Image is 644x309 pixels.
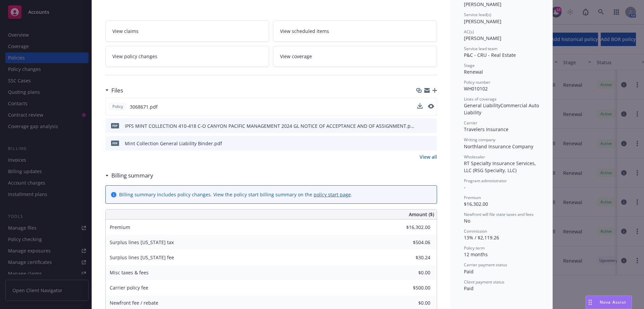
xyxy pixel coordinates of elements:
[464,211,534,217] span: Newfront will file state taxes and fees
[464,35,501,41] span: [PERSON_NAME]
[464,29,474,35] span: AC(s)
[110,239,174,245] span: Surplus lines [US_STATE] tax
[105,86,123,95] div: Files
[600,299,626,305] span: Nova Assist
[110,224,130,230] span: Premium
[586,296,594,309] div: Drag to move
[464,96,497,102] span: Lines of coverage
[119,191,352,198] div: Billing summary includes policy changes. View the policy start billing summary on the .
[464,63,475,68] span: Stage
[428,104,434,109] button: preview file
[280,53,312,60] span: View coverage
[110,269,149,276] span: Misc taxes & fees
[105,46,269,67] a: View policy changes
[464,143,533,150] span: Northland Insurance Company
[464,85,488,92] span: WH010102
[409,211,434,218] span: Amount ($)
[464,79,490,85] span: Policy number
[464,234,499,241] span: 13% / $2,119.26
[273,21,437,42] a: View scheduled items
[391,222,434,232] input: 0.00
[464,178,507,184] span: Program administrator
[464,102,540,116] span: Commercial Auto Liability
[464,137,495,143] span: Writing company
[111,171,153,180] h3: Billing summary
[464,12,491,17] span: Service lead(s)
[464,251,488,258] span: 12 months
[391,298,434,308] input: 0.00
[112,28,139,35] span: View claims
[464,52,516,58] span: P&C - CRU - Real Estate
[110,284,148,291] span: Carrier policy fee
[391,253,434,263] input: 0.00
[428,103,434,110] button: preview file
[464,69,483,75] span: Renewal
[428,122,434,129] button: preview file
[314,191,351,198] a: policy start page
[125,140,222,147] div: Mint Collection General Liability Binder.pdf
[464,228,487,234] span: Commission
[111,104,124,110] span: Policy
[130,103,158,110] span: 3068671.pdf
[464,195,481,200] span: Premium
[110,254,174,261] span: Surplus lines [US_STATE] fee
[464,218,470,224] span: No
[111,141,119,146] span: pdf
[391,237,434,247] input: 0.00
[586,296,632,309] button: Nova Assist
[417,103,423,110] button: download file
[464,184,466,190] span: -
[280,28,329,35] span: View scheduled items
[464,120,477,126] span: Carrier
[464,126,508,132] span: Travelers Insurance
[105,171,153,180] div: Billing summary
[418,122,423,129] button: download file
[464,279,504,285] span: Client payment status
[391,283,434,293] input: 0.00
[464,201,488,207] span: $16,302.00
[111,123,119,128] span: pdf
[464,154,485,160] span: Wholesaler
[112,53,157,60] span: View policy changes
[464,285,474,292] span: Paid
[273,46,437,67] a: View coverage
[417,103,423,109] button: download file
[428,140,434,147] button: preview file
[111,86,123,95] h3: Files
[105,21,269,42] a: View claims
[125,122,415,129] div: IPFS MINT COLLECTION 410-418 C-O CANYON PACIFIC MANAGEMENT 2024 GL NOTICE OF ACCEPTANCE AND OF AS...
[110,300,158,306] span: Newfront fee / rebate
[420,153,437,160] a: View all
[464,262,507,268] span: Carrier payment status
[391,268,434,278] input: 0.00
[464,160,537,173] span: RT Specialty Insurance Services, LLC (RSG Specialty, LLC)
[464,102,500,109] span: General Liability
[464,245,485,251] span: Policy term
[464,46,497,51] span: Service lead team
[418,140,423,147] button: download file
[464,18,501,25] span: [PERSON_NAME]
[464,268,474,275] span: Paid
